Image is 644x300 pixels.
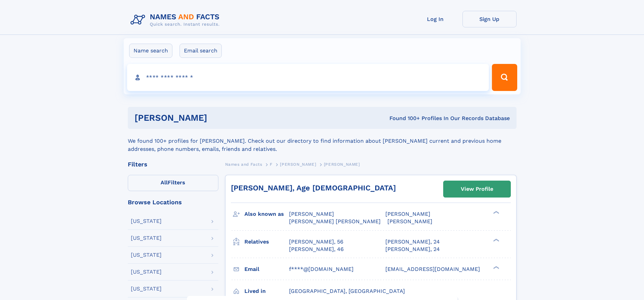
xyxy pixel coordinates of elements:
div: Filters [128,161,218,167]
h3: Email [244,263,289,275]
a: View Profile [444,181,510,197]
span: [GEOGRAPHIC_DATA], [GEOGRAPHIC_DATA] [289,288,405,294]
div: Found 100+ Profiles In Our Records Database [298,115,510,122]
div: [US_STATE] [131,218,162,224]
div: Browse Locations [128,199,218,205]
span: [PERSON_NAME] [280,162,316,167]
span: F [270,162,272,167]
h1: [PERSON_NAME] [135,114,299,122]
div: [US_STATE] [131,252,162,258]
a: [PERSON_NAME], 56 [289,238,343,246]
span: All [161,179,168,186]
a: Sign Up [462,11,517,27]
span: [PERSON_NAME] [385,211,430,217]
h3: Also known as [244,208,289,220]
button: Search Button [492,64,517,91]
div: [US_STATE] [131,286,162,292]
label: Name search [129,44,172,58]
div: We found 100+ profiles for [PERSON_NAME]. Check out our directory to find information about [PERS... [128,129,517,153]
a: [PERSON_NAME], Age [DEMOGRAPHIC_DATA] [231,184,396,192]
a: F [270,160,272,168]
div: View Profile [461,181,493,197]
h3: Lived in [244,285,289,297]
span: [PERSON_NAME] [289,211,334,217]
div: ❯ [492,238,500,242]
div: ❯ [492,210,500,215]
a: [PERSON_NAME], 24 [385,238,440,246]
span: [EMAIL_ADDRESS][DOMAIN_NAME] [385,266,480,272]
span: [PERSON_NAME] [324,162,360,167]
label: Email search [180,44,222,58]
a: Names and Facts [225,160,262,168]
span: [PERSON_NAME] [PERSON_NAME] [289,218,381,225]
label: Filters [128,175,218,191]
div: ❯ [492,265,500,270]
a: [PERSON_NAME] [280,160,316,168]
div: [US_STATE] [131,235,162,241]
input: search input [127,64,489,91]
img: Logo Names and Facts [128,11,225,29]
div: [US_STATE] [131,269,162,275]
h3: Relatives [244,236,289,248]
span: [PERSON_NAME] [387,218,432,225]
a: [PERSON_NAME], 46 [289,246,344,253]
a: Log In [408,11,462,27]
a: [PERSON_NAME], 24 [385,246,440,253]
